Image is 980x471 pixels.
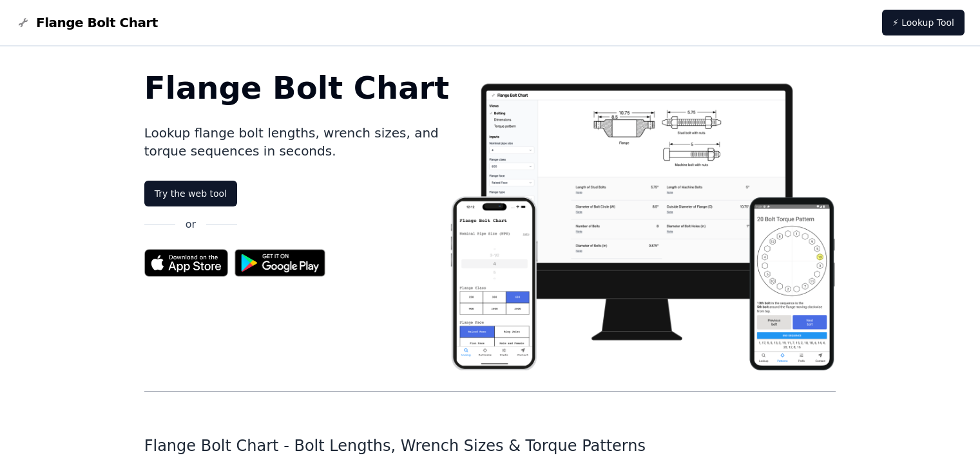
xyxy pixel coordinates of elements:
img: App Store badge for the Flange Bolt Chart app [144,249,228,277]
p: Lookup flange bolt lengths, wrench sizes, and torque sequences in seconds. [144,124,450,160]
a: ⚡ Lookup Tool [882,10,965,35]
h1: Flange Bolt Chart [144,72,450,103]
img: Get it on Google Play [228,243,332,283]
span: Flange Bolt Chart [36,14,158,32]
img: Flange bolt chart app screenshot [449,72,836,370]
p: or [186,217,196,232]
a: Try the web tool [144,181,237,206]
h1: Flange Bolt Chart - Bolt Lengths, Wrench Sizes & Torque Patterns [144,436,836,456]
img: Flange Bolt Chart Logo [15,15,31,30]
a: Flange Bolt Chart LogoFlange Bolt Chart [15,14,158,32]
